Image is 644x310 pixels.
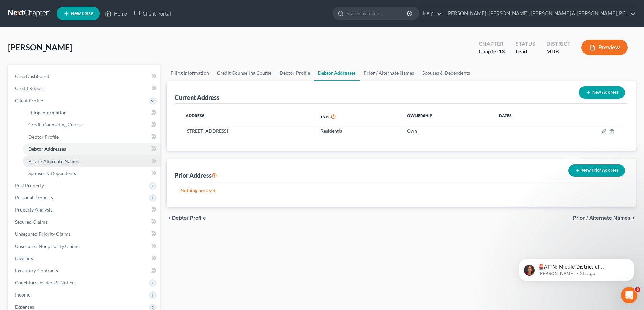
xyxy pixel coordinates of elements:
button: Preview [581,40,628,55]
span: Unsecured Priority Claims [15,231,71,237]
a: Unsecured Nonpriority Claims [9,240,160,252]
a: Spouses & Dependents [23,167,160,179]
iframe: Intercom notifications message [509,245,644,292]
span: Client Profile [15,97,43,103]
span: Debtor Addresses [28,146,66,152]
a: Debtor Addresses [23,143,160,155]
i: chevron_right [630,215,636,221]
a: Debtor Addresses [314,65,360,81]
a: Credit Counseling Course [213,65,276,81]
td: [STREET_ADDRESS] [180,124,315,137]
a: Property Analysis [9,204,160,216]
span: Prior / Alternate Names [28,158,79,164]
div: Prior Address [175,171,217,179]
span: Credit Report [15,85,44,91]
span: Codebtors Insiders & Notices [15,280,76,285]
th: Dates [494,109,554,124]
a: Secured Claims [9,216,160,228]
div: Current Address [175,93,219,102]
button: New Address [579,86,625,99]
div: Lead [516,48,535,55]
a: Debtor Profile [276,65,314,81]
p: Nothing here yet! [180,187,622,194]
div: Status [516,40,535,48]
span: Lawsuits [15,255,33,261]
a: Spouses & Dependents [418,65,474,81]
span: Debtor Profile [28,134,59,140]
span: Case Dashboard [15,73,49,79]
a: Filing Information [167,65,213,81]
button: chevron_left Debtor Profile [167,215,206,221]
th: Ownership [402,109,494,124]
button: Prior / Alternate Names chevron_right [573,215,636,221]
iframe: Intercom live chat [621,287,637,303]
span: Personal Property [15,195,53,200]
i: chevron_left [167,215,172,221]
a: Client Portal [130,7,174,20]
span: Debtor Profile [172,215,206,221]
a: Lawsuits [9,252,160,264]
td: Own [402,124,494,137]
th: Address [180,109,315,124]
span: Prior / Alternate Names [573,215,630,221]
span: Filing Information [28,110,67,115]
a: [PERSON_NAME], [PERSON_NAME], [PERSON_NAME] & [PERSON_NAME], P.C. [443,7,636,20]
div: District [546,40,571,48]
a: Filing Information [23,107,160,119]
a: Home [102,7,130,20]
span: Credit Counseling Course [28,122,83,128]
th: Type [315,109,402,124]
button: New Prior Address [568,164,625,177]
span: Property Analysis [15,207,52,213]
a: Debtor Profile [23,131,160,143]
a: Case Dashboard [9,70,160,82]
a: Executory Contracts [9,264,160,277]
span: 5 [635,287,640,292]
div: Chapter [479,40,505,48]
span: [PERSON_NAME] [8,42,72,52]
span: Unsecured Nonpriority Claims [15,243,79,249]
span: Secured Claims [15,219,47,225]
span: 13 [499,48,505,54]
span: Income [15,292,30,298]
input: Search by name... [346,7,408,20]
a: Prior / Alternate Names [23,155,160,167]
a: Credit Counseling Course [23,119,160,131]
div: Chapter [479,48,505,55]
span: Executory Contracts [15,267,58,273]
td: Residential [315,124,402,137]
span: New Case [71,11,93,16]
a: Credit Report [9,82,160,94]
a: Unsecured Priority Claims [9,228,160,240]
span: Spouses & Dependents [28,170,76,176]
span: Real Property [15,182,44,188]
a: Help [420,7,442,20]
span: Expenses [15,304,34,310]
a: Prior / Alternate Names [360,65,418,81]
div: MDB [546,48,571,55]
